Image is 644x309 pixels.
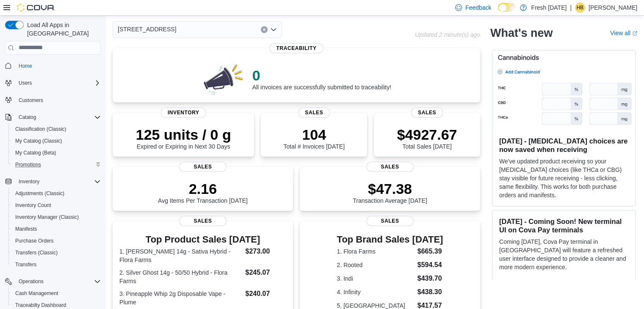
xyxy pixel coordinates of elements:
h2: What's new [490,26,553,40]
p: Updated 2 minute(s) ago [415,31,480,38]
a: Purchase Orders [12,236,57,246]
a: Customers [15,95,47,105]
svg: External link [632,31,637,36]
dt: 1. [PERSON_NAME] 14g - Sativa Hybrid - Flora Farms [119,247,242,264]
span: My Catalog (Beta) [15,149,56,156]
button: My Catalog (Classic) [8,135,104,147]
div: Transaction Average [DATE] [353,180,427,204]
span: Users [15,78,101,88]
button: Users [2,77,104,89]
button: Inventory [15,177,43,187]
button: Cash Management [8,287,104,299]
div: Avg Items Per Transaction [DATE] [158,180,248,204]
h3: [DATE] - [MEDICAL_DATA] choices are now saved when receiving [499,137,628,154]
dt: 3. Indi [337,274,414,283]
h3: Top Brand Sales [DATE] [337,235,443,245]
span: Traceability [269,43,323,53]
a: Adjustments (Classic) [12,188,68,199]
span: Home [15,61,101,71]
a: My Catalog (Classic) [12,136,66,146]
span: Transfers (Classic) [15,249,58,256]
span: Inventory Manager (Classic) [15,214,79,221]
dd: $245.07 [245,268,286,278]
img: Cova [17,3,55,12]
p: Fresh [DATE] [531,3,567,13]
dt: 1. Flora Farms [337,247,414,256]
div: All invoices are successfully submitted to traceability! [252,67,391,91]
a: Inventory Count [12,200,55,210]
button: Transfers [8,259,104,270]
button: Adjustments (Classic) [8,188,104,199]
div: Expired or Expiring in Next 30 Days [136,126,231,150]
button: Customers [2,94,104,106]
button: My Catalog (Beta) [8,147,104,159]
span: Promotions [12,160,101,170]
span: Customers [15,95,101,105]
a: Transfers (Classic) [12,248,61,258]
span: Catalog [19,114,36,121]
button: Catalog [15,112,39,122]
span: Inventory Manager (Classic) [12,212,101,222]
a: View allExternal link [610,30,637,36]
span: Cash Management [12,288,101,298]
span: Inventory [15,177,101,187]
dd: $438.30 [417,287,443,297]
span: Inventory Count [12,200,101,210]
span: Traceabilty Dashboard [15,302,66,309]
span: Home [19,63,32,69]
span: Adjustments (Classic) [15,190,64,197]
p: Coming [DATE], Cova Pay terminal in [GEOGRAPHIC_DATA] will feature a refreshed user interface des... [499,237,628,271]
span: Sales [366,162,414,172]
button: Transfers (Classic) [8,247,104,259]
span: Sales [179,162,227,172]
dd: $665.39 [417,246,443,257]
button: Inventory Manager (Classic) [8,211,104,223]
span: Inventory Count [15,202,51,209]
p: 0 [252,67,391,84]
h3: [DATE] - Coming Soon! New terminal UI on Cova Pay terminals [499,217,628,234]
p: 2.16 [158,180,248,197]
span: Purchase Orders [15,237,54,244]
span: Catalog [15,112,101,122]
span: My Catalog (Beta) [12,148,101,158]
p: | [570,3,572,13]
dt: 4. Infinity [337,288,414,296]
button: Manifests [8,223,104,235]
p: $47.38 [353,180,427,197]
a: Inventory Manager (Classic) [12,212,82,222]
dd: $439.70 [417,273,443,284]
a: Classification (Classic) [12,124,70,134]
span: Manifests [12,224,101,234]
span: Transfers (Classic) [12,248,101,258]
span: Users [19,80,32,86]
button: Operations [2,276,104,287]
h3: Top Product Sales [DATE] [119,235,286,245]
button: Classification (Classic) [8,123,104,135]
button: Promotions [8,159,104,171]
p: $4927.67 [397,126,457,143]
div: Harley Bialczyk [575,3,585,13]
dt: 2. Silver Ghost 14g - 50/50 Hybrid - Flora Farms [119,268,242,285]
div: Total Sales [DATE] [397,126,457,150]
a: Manifests [12,224,40,234]
button: Users [15,78,35,88]
button: Purchase Orders [8,235,104,247]
dt: 2. Rooted [337,261,414,269]
span: Cash Management [15,290,58,297]
span: Transfers [15,261,36,268]
span: Classification (Classic) [12,124,101,134]
span: Sales [366,216,414,226]
span: Operations [19,278,44,285]
a: My Catalog (Beta) [12,148,60,158]
span: Transfers [12,259,101,270]
span: Manifests [15,226,37,232]
dt: 3. Pineapple Whip 2g Disposable Vape - Plume [119,290,242,306]
span: Sales [411,108,443,118]
button: Operations [15,276,47,287]
p: We've updated product receiving so your [MEDICAL_DATA] choices (like THCa or CBG) stay visible fo... [499,157,628,199]
a: Promotions [12,160,44,170]
span: My Catalog (Classic) [15,138,62,144]
button: Inventory [2,176,104,188]
span: Classification (Classic) [15,126,66,132]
